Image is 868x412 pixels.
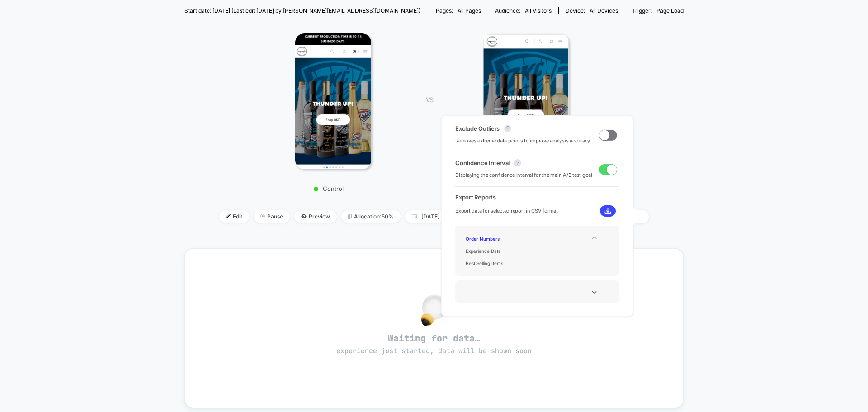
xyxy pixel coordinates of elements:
[201,332,667,356] span: Waiting for data…
[495,7,552,14] div: Audience:
[455,125,500,132] span: Exclude Outliers
[590,7,618,14] span: all devices
[604,208,611,214] img: download
[455,159,509,166] span: Confidence Interval
[483,33,569,169] img: Variation 1 main
[455,194,619,201] span: Export Reports
[219,210,249,223] span: Edit
[405,210,478,223] span: [DATE] - [DATE]
[656,7,684,14] span: Page Load
[462,245,534,257] div: Experience Data
[558,7,625,14] span: Device:
[632,7,684,14] div: Trigger:
[254,210,290,223] span: Pause
[226,214,231,218] img: edit
[294,210,337,223] span: Preview
[426,96,433,104] span: VS
[260,214,265,218] img: end
[341,210,401,223] span: Allocation: 50%
[455,171,592,180] span: Displaying the confidence interval for the main A/B test goal
[514,159,521,166] button: ?
[462,257,534,269] div: Best Selling Items
[412,214,417,218] img: calendar
[250,185,408,192] p: Control
[348,214,352,219] img: rebalance
[336,346,532,355] span: experience just started, data will be shown soon
[504,125,511,132] button: ?
[184,7,420,14] span: Start date: [DATE] (Last edit [DATE] by [PERSON_NAME][EMAIL_ADDRESS][DOMAIN_NAME])
[455,207,558,215] span: Export data for selected report in CSV format
[462,232,534,245] div: Order Numbers
[421,294,447,326] img: no_data
[458,7,481,14] span: all pages
[455,137,590,145] span: Removes extreme data points to improve analysis accuracy
[436,7,481,14] div: Pages:
[295,33,371,169] img: Control main
[525,7,552,14] span: All Visitors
